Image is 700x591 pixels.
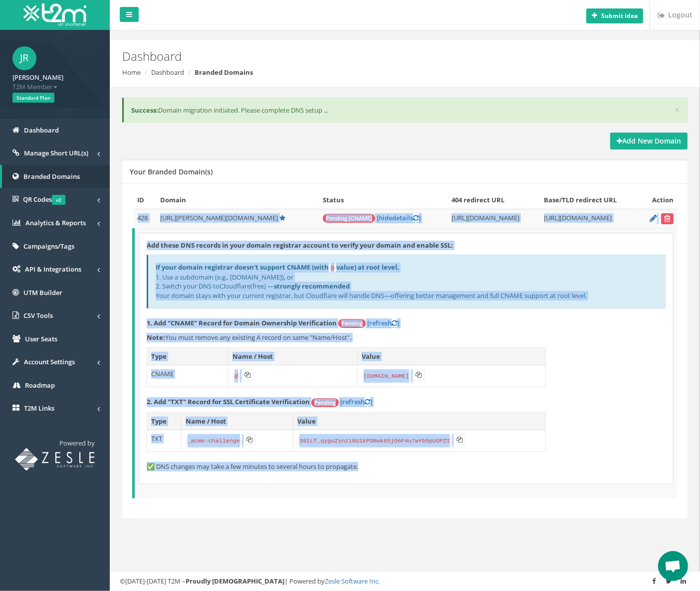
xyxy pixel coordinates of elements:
[601,11,638,20] b: Submit idea
[147,430,182,452] td: TXT
[367,318,399,328] a: [refresh]
[12,73,63,82] strong: [PERSON_NAME]
[540,209,639,228] td: [URL][DOMAIN_NAME]
[147,412,182,430] th: Type
[12,93,54,103] span: Standard Plan
[25,218,86,227] span: Analytics & Reports
[25,334,57,343] span: User Seats
[24,404,54,413] span: T2M Links
[639,191,678,209] th: Action
[586,8,643,23] button: Submit idea
[658,551,688,581] a: Open chat
[448,191,540,209] th: 404 redirect URL
[24,357,75,366] span: Account Settings
[617,136,681,146] strong: Add New Domain
[23,172,80,181] span: Branded Domains
[160,213,278,222] span: [URL][PERSON_NAME][DOMAIN_NAME]
[156,263,399,272] b: If your domain registrar doesn't support CNAME (with value) at root level,
[186,577,284,586] strong: Proudly [DEMOGRAPHIC_DATA]
[147,365,229,387] td: CNAME
[122,98,688,123] div: Domain migration initiated. Please complete DNS setup ...
[23,195,65,204] span: QR Codes
[147,255,666,308] div: 1. Use a subdomain (e.g., [DOMAIN_NAME]), or 2. Switch your DNS to (free) — Your domain stays wit...
[674,105,680,115] button: ×
[15,448,95,471] img: T2M URL Shortener powered by Zesle Software Inc.
[147,462,666,471] p: ✅ DNS changes may take a few minutes to several hours to propagate.
[311,398,339,407] span: Pending
[52,195,65,205] span: v2
[147,347,229,365] th: Type
[25,381,55,390] span: Roadmap
[338,319,366,328] span: Pending
[448,209,540,228] td: [URL][DOMAIN_NAME]
[293,412,546,430] th: Value
[540,191,639,209] th: Base/TLD redirect URL
[280,213,286,222] a: Default
[610,133,688,149] a: Add New Domain
[274,282,350,291] b: strongly recommended
[186,437,242,445] code: _acme-challenge
[24,148,88,157] span: Manage Short URL(s)
[23,3,86,26] img: T2M
[23,311,53,320] span: CSV Tools
[379,213,392,222] span: hide
[134,209,156,228] td: 428
[131,106,158,115] b: Success:
[12,70,97,91] a: [PERSON_NAME] T2M Member
[12,46,36,70] span: JR
[122,50,591,63] h2: Dashboard
[151,68,184,77] a: Dashboard
[233,372,240,381] code: @
[229,347,357,365] th: Name / Host
[130,168,213,175] h5: Your Branded Domain(s)
[220,282,250,291] a: Cloudflare
[362,372,411,381] code: [DOMAIN_NAME]
[23,242,74,251] span: Campaigns/Tags
[357,347,545,365] th: Value
[12,82,97,92] span: T2M Member
[147,333,165,342] b: Note:
[377,213,421,223] a: [hidedetails]
[120,577,690,586] div: ©[DATE]-[DATE] T2M – | Powered by
[340,397,372,407] a: [refresh]
[147,241,453,250] strong: Add these DNS records in your domain registrar account to verify your domain and enable SSL:
[329,264,336,273] code: @
[134,191,156,209] th: ID
[59,439,95,447] span: Powered by
[195,68,253,77] strong: Branded Domains
[297,437,452,445] code: 39lLf_qyguZsnz10U1kPORwk85jO6F4u7wYb5pUOPZI
[181,412,293,430] th: Name / Host
[323,214,375,223] span: Pending [CNAME]
[319,191,448,209] th: Status
[25,265,81,274] span: API & Integrations
[147,318,337,327] strong: 1. Add "CNAME" Record for Domain Ownership Verification
[23,288,62,297] span: UTM Builder
[325,577,380,586] a: Zesle Software Inc.
[24,126,59,135] span: Dashboard
[147,397,310,406] strong: 2. Add "TXT" Record for SSL Certificate Verification
[122,68,141,77] a: Home
[147,333,666,342] p: You must remove any existing A record on same "Name/Host".
[156,191,319,209] th: Domain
